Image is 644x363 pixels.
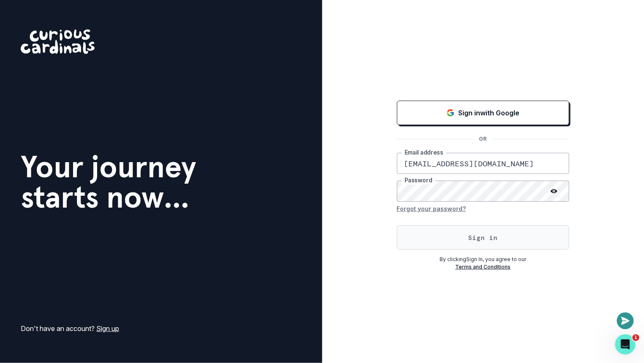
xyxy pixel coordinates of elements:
[455,264,511,270] a: Terms and Conditions
[397,202,466,215] button: Forgot your password?
[617,312,634,329] button: Open or close messaging widget
[21,152,196,212] h1: Your journey starts now...
[458,108,519,118] p: Sign in with Google
[633,334,639,341] span: 1
[397,225,569,250] button: Sign in
[397,101,569,125] button: Sign in with Google (GSuite)
[615,334,636,355] iframe: Intercom live chat
[96,324,119,333] a: Sign up
[21,323,119,334] p: Don't have an account?
[474,135,492,143] p: OR
[397,256,569,263] p: By clicking Sign In , you agree to our
[21,29,95,54] img: Curious Cardinals Logo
